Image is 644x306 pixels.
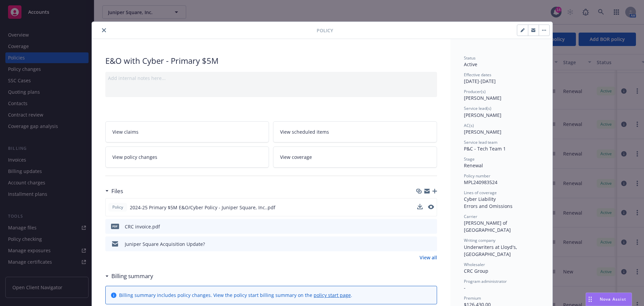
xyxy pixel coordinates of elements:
[108,75,434,82] div: Add internal notes here...
[119,292,352,299] div: Billing summary includes policy changes. View the policy start billing summary on the .
[105,121,269,142] a: View claims
[112,154,157,161] span: View policy changes
[417,204,423,211] button: download file
[464,105,491,111] span: Service lead(s)
[464,244,519,257] span: Underwriters at Lloyd's, [GEOGRAPHIC_DATA]
[420,254,437,261] a: View all
[464,145,506,152] span: P&C - Tech Team 1
[418,223,423,230] button: download file
[464,95,501,101] span: [PERSON_NAME]
[280,154,312,161] span: View coverage
[464,139,497,145] span: Service lead team
[586,293,632,306] button: Nova Assist
[273,121,437,142] a: View scheduled items
[125,223,160,230] div: CRC invoice.pdf
[464,262,485,267] span: Wholesaler
[111,187,123,195] h3: Files
[125,241,205,248] div: Juniper Square Acquisition Update?
[586,293,594,306] div: Drag to move
[464,55,476,61] span: Status
[111,224,119,229] span: pdf
[464,295,481,301] span: Premium
[417,204,423,209] button: download file
[273,146,437,168] a: View coverage
[111,272,153,280] h3: Billing summary
[314,292,351,298] a: policy start page
[464,195,539,203] div: Cyber Liability
[105,187,123,195] div: Files
[464,61,477,68] span: Active
[111,204,124,210] span: Policy
[464,89,486,94] span: Producer(s)
[464,268,488,274] span: CRC Group
[464,123,474,128] span: AC(s)
[464,214,477,219] span: Carrier
[464,220,511,233] span: [PERSON_NAME] of [GEOGRAPHIC_DATA]
[428,205,434,209] button: preview file
[280,128,329,135] span: View scheduled items
[428,241,434,248] button: preview file
[464,129,501,135] span: [PERSON_NAME]
[105,146,269,168] a: View policy changes
[464,72,491,78] span: Effective dates
[600,296,626,302] span: Nova Assist
[464,179,497,185] span: MPL240983524
[464,285,466,291] span: -
[428,204,434,211] button: preview file
[464,278,507,284] span: Program administrator
[464,190,497,195] span: Lines of coverage
[464,162,483,169] span: Renewal
[418,241,423,248] button: download file
[130,204,275,211] span: 2024-25 Primary $5M E&O/Cyber Policy - Juniper Square, Inc..pdf
[464,156,475,162] span: Stage
[100,26,108,34] button: close
[105,55,437,67] div: E&O with Cyber - Primary $5M
[105,272,153,280] div: Billing summary
[464,237,495,243] span: Writing company
[428,223,434,230] button: preview file
[317,27,333,34] span: Policy
[112,128,139,135] span: View claims
[464,203,539,210] div: Errors and Omissions
[464,72,539,85] div: [DATE] - [DATE]
[464,173,490,179] span: Policy number
[464,112,501,118] span: [PERSON_NAME]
